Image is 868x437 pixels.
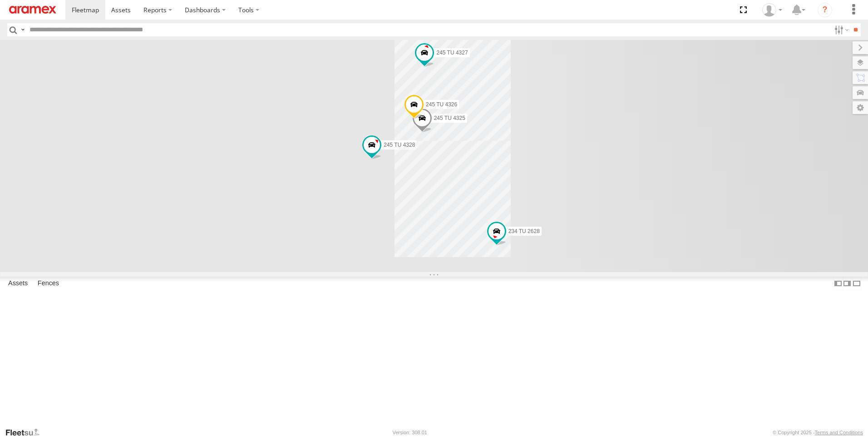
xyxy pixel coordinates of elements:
[436,50,468,56] span: 245 TU 4327
[831,23,850,36] label: Search Filter Options
[773,430,863,435] div: © Copyright 2025 -
[815,430,863,435] a: Terms and Conditions
[833,277,843,290] label: Dock Summary Table to the Left
[19,23,26,36] label: Search Query
[852,277,861,290] label: Hide Summary Table
[426,101,457,108] span: 245 TU 4326
[393,430,427,435] div: Version: 308.01
[508,228,540,234] span: 234 TU 2628
[4,277,32,290] label: Assets
[759,3,785,17] div: MohamedHaythem Bouchagfa
[818,3,832,17] i: ?
[434,115,465,121] span: 245 TU 4325
[33,277,64,290] label: Fences
[853,101,868,114] label: Map Settings
[9,6,56,14] img: aramex-logo.svg
[5,428,47,437] a: Visit our Website
[384,142,415,148] span: 245 TU 4328
[843,277,852,290] label: Dock Summary Table to the Right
